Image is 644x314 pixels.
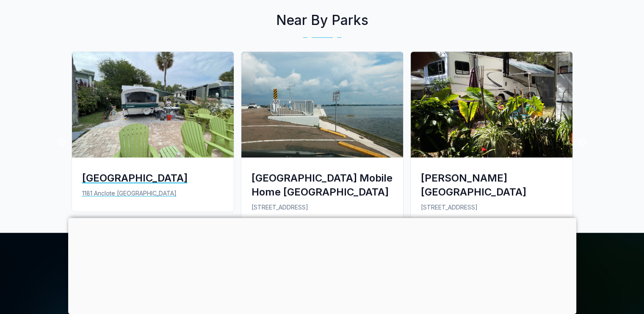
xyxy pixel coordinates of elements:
[82,171,224,185] div: [GEOGRAPHIC_DATA]
[241,52,403,157] img: Mosssy Oaks Mobile Home RV Park
[238,51,407,232] a: Mosssy Oaks Mobile Home RV Park[GEOGRAPHIC_DATA] Mobile Home [GEOGRAPHIC_DATA][STREET_ADDRESS]
[72,52,234,157] img: Hickory Point RV Park
[82,189,224,198] p: 1181 Anclote [GEOGRAPHIC_DATA]
[421,171,562,199] div: [PERSON_NAME][GEOGRAPHIC_DATA]
[252,171,393,199] div: [GEOGRAPHIC_DATA] Mobile Home [GEOGRAPHIC_DATA]
[68,218,576,312] iframe: Advertisement
[411,52,572,157] img: Fay's RV Park
[58,138,66,146] button: Previous
[68,51,238,218] a: Hickory Point RV Park[GEOGRAPHIC_DATA]1181 Anclote [GEOGRAPHIC_DATA]
[407,51,576,232] a: Fay's RV Park[PERSON_NAME][GEOGRAPHIC_DATA][STREET_ADDRESS]
[252,203,393,212] p: [STREET_ADDRESS]
[68,10,576,30] h2: Near By Parks
[421,203,562,212] p: [STREET_ADDRESS]
[578,138,587,146] button: Next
